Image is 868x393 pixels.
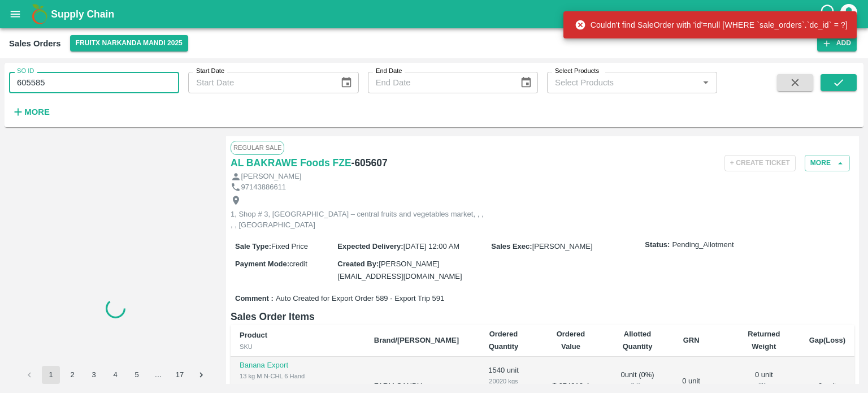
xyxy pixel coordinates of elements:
h6: - 605607 [351,155,388,171]
span: Regular Sale [231,141,284,154]
label: Expected Delivery : [337,242,403,251]
label: End Date [376,67,402,76]
button: More [805,155,850,171]
button: Go to page 2 [63,366,81,384]
label: Status: [645,240,670,251]
button: Choose date [515,72,537,93]
span: [PERSON_NAME] [532,242,593,251]
input: Select Products [550,75,695,90]
b: Ordered Quantity [489,330,519,351]
b: Ordered Value [557,330,585,351]
div: customer-support [819,4,839,24]
b: GRN [683,336,700,344]
span: Fixed Price [271,242,308,251]
b: Brand/[PERSON_NAME] [374,336,459,344]
a: AL BAKRAWE Foods FZE [231,155,351,171]
button: Select DC [70,35,188,51]
b: Gap(Loss) [809,336,845,344]
b: Supply Chain [51,8,114,20]
span: [PERSON_NAME][EMAIL_ADDRESS][DOMAIN_NAME] [337,260,462,280]
p: 1, Shop # 3, [GEOGRAPHIC_DATA] – central fruits and vegetables market, , , , , [GEOGRAPHIC_DATA] [231,209,485,230]
span: [DATE] 12:00 AM [403,242,459,251]
b: Returned Weight [748,330,780,351]
h6: Sales Order Items [231,309,854,325]
button: Choose date [336,72,357,93]
button: Go to page 3 [85,366,103,384]
button: Go to page 5 [128,366,146,384]
input: End Date [368,72,511,93]
div: … [149,370,167,381]
input: Start Date [188,72,331,93]
label: Sales Exec : [491,242,532,251]
div: 0 Kg [737,380,791,390]
button: page 1 [42,366,60,384]
div: 0 Kg [611,380,663,390]
button: open drawer [2,1,28,27]
button: Add [817,35,857,51]
button: Go to page 17 [171,366,189,384]
div: Sales Orders [9,36,61,51]
button: Go to next page [192,366,210,384]
a: Supply Chain [51,6,819,22]
b: Allotted Quantity [623,330,653,351]
p: 97143886611 [241,182,287,193]
span: Pending_Allotment [672,240,734,251]
label: Start Date [196,67,224,76]
img: logo [28,3,51,25]
p: [PERSON_NAME] [241,171,302,182]
b: Product [240,331,267,339]
div: 13 kg M N-CHL 6 Hand [240,371,356,381]
strong: More [24,107,50,116]
label: Comment : [235,293,274,304]
div: SKU [240,342,356,352]
button: Open [698,75,713,90]
nav: pagination navigation [19,366,212,384]
button: More [9,102,53,122]
label: Select Products [555,67,599,76]
span: Auto Created for Export Order 589 - Export Trip 591 [276,293,444,304]
label: Created By : [337,260,379,268]
span: credit [289,260,307,268]
label: SO ID [17,67,34,76]
div: Couldn't find SaleOrder with 'id'=null [WHERE `sale_orders`.`dc_id` = ?] [575,15,848,35]
label: Sale Type : [235,242,271,251]
input: Enter SO ID [9,72,179,93]
button: Go to page 4 [106,366,124,384]
div: account of current user [839,2,859,26]
p: Banana Export [240,360,356,371]
label: Payment Mode : [235,260,289,268]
